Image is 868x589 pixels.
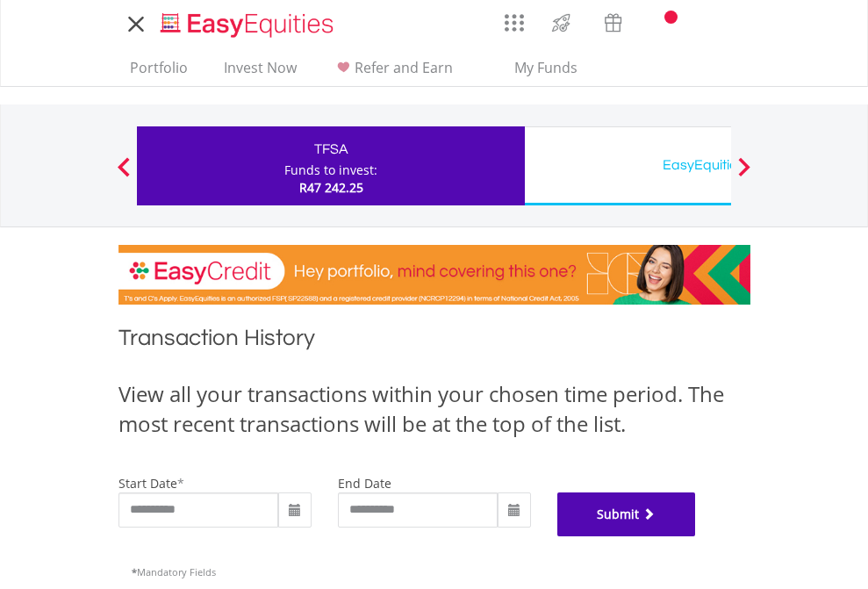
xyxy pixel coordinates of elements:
[587,4,639,37] a: Vouchers
[599,9,628,37] img: vouchers-v2.svg
[728,4,773,43] a: My Profile
[118,322,750,362] h1: Transaction History
[493,4,535,32] a: AppsGrid
[118,245,750,305] img: EasyCredit Promotion Banner
[489,56,604,79] span: My Funds
[154,4,341,40] a: Home page
[639,4,684,40] a: Notifications
[299,179,363,196] span: R47 242.25
[505,13,524,32] img: grid-menu-icon.svg
[284,162,377,179] div: Funds to invest:
[147,137,514,162] div: TFSA
[217,59,304,86] a: Invest Now
[547,9,576,37] img: thrive-v2.svg
[355,58,453,77] span: Refer and Earn
[557,492,696,536] button: Submit
[118,379,750,440] div: View all your transactions within your chosen time period. The most recent transactions will be a...
[123,59,195,86] a: Portfolio
[118,475,177,492] label: start date
[727,166,762,183] button: Next
[106,166,141,183] button: Previous
[132,565,216,578] span: Mandatory Fields
[157,11,341,40] img: EasyEquities_Logo.png
[326,59,460,86] a: Refer and Earn
[684,4,728,40] a: FAQ's and Support
[338,475,391,492] label: end date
